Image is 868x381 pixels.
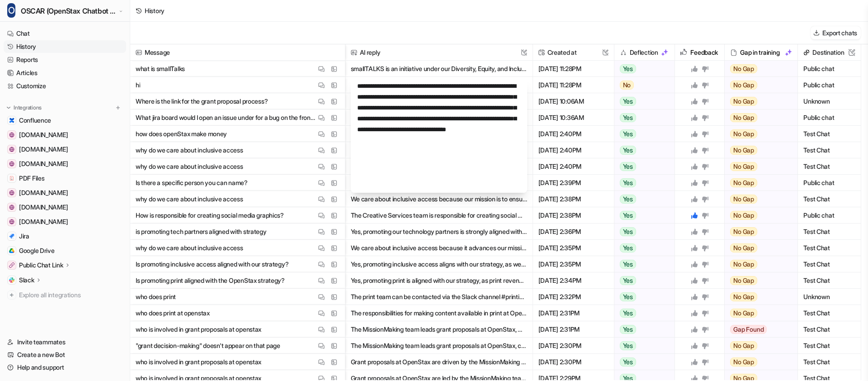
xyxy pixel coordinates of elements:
button: No Gap [725,142,792,158]
p: Is promoting inclusive access aligned with our strategy? [136,256,288,272]
button: Yes [614,207,670,224]
button: Grant proposals at OpenStax are driven by the MissionMaking team, with Division Leads (Higher Ed,... [351,354,527,370]
span: No Gap [730,276,757,285]
span: Test Chat [802,354,857,370]
p: "grant decision-making" doesn't appear on that page [136,338,280,354]
span: [DOMAIN_NAME] [19,217,68,226]
a: Invite teammates [4,336,126,348]
span: No Gap [730,292,757,301]
p: Slack [19,276,34,285]
button: Yes [614,354,670,370]
span: Message [134,44,341,61]
a: Create a new Bot [4,348,126,361]
button: No Gap [725,175,792,191]
button: We care about inclusive access because our mission is to ensure all learners can access high-qual... [351,191,527,207]
span: No Gap [730,357,757,367]
span: Yes [620,260,636,269]
span: Test Chat [802,191,857,207]
span: Explore all integrations [19,288,123,302]
span: No [620,81,634,90]
button: No Gap [725,224,792,240]
span: [DATE] 2:31PM [537,321,610,338]
span: Test Chat [802,272,857,289]
img: expand menu [5,105,12,111]
button: The print team can be contacted via the Slack channel #printing-books. You can find more details ... [351,289,527,305]
p: who does print [136,289,176,305]
span: [DATE] 2:40PM [537,158,610,175]
button: Integrations [4,103,44,112]
span: [DATE] 2:40PM [537,126,610,142]
a: PDF FilesPDF Files [4,172,126,185]
h2: Feedback [690,44,718,61]
button: smallTALKS is an initiative under our Diversity, Equity, and Inclusion efforts, offering recordin... [351,61,527,77]
span: Public chat [802,61,857,77]
span: Yes [620,325,636,334]
span: [DATE] 2:35PM [537,240,610,256]
span: Test Chat [802,338,857,354]
button: No Gap [725,207,792,224]
button: Yes [614,93,670,110]
img: openstax.org [9,219,14,224]
span: [DATE] 2:31PM [537,305,610,321]
span: No Gap [730,178,757,187]
button: Yes [614,272,670,289]
span: Test Chat [802,305,857,321]
span: Gap Found [730,325,767,334]
span: [DATE] 10:36AM [537,110,610,126]
span: No Gap [730,81,757,90]
p: why do we care about inclusive access [136,240,243,256]
a: Reports [4,53,126,66]
span: Test Chat [802,126,857,142]
span: Yes [620,129,636,138]
button: Yes [614,158,670,175]
img: Public Chat Link [9,262,14,268]
span: No Gap [730,341,757,350]
div: History [145,6,165,15]
button: No [614,77,670,93]
span: [DATE] 2:30PM [537,338,610,354]
span: Yes [620,97,636,106]
p: How is responsible for creating social media graphics? [136,207,284,224]
img: Confluence [9,118,14,123]
button: Yes [614,126,670,142]
a: Help and support [4,361,126,374]
button: Gap Found [725,321,792,338]
p: hi [136,77,140,93]
p: What jira board would I open an issue under for a bug on the front-end of the website? [136,110,316,126]
button: No Gap [725,61,792,77]
span: [DATE] 2:36PM [537,224,610,240]
button: The MissionMaking team leads grant proposals at OpenStax, collaborating with Division Leads (High... [351,338,527,354]
a: staging.openstax.org[DOMAIN_NAME] [4,157,126,170]
p: who does print at openstax [136,305,210,321]
span: Destination [802,44,857,61]
span: [DATE] 2:38PM [537,207,610,224]
span: PDF Files [19,174,44,183]
span: [DATE] 10:06AM [537,93,610,110]
span: No Gap [730,260,757,269]
button: The responsibilities for making content available in print at OpenStax are shared across various ... [351,305,527,321]
button: The MissionMaking team leads grant proposals at OpenStax, with Division Leads (Higher Ed, K12, Re... [351,321,527,338]
span: Public chat [802,77,857,93]
span: [DOMAIN_NAME] [19,130,68,139]
button: No Gap [725,77,792,93]
span: No Gap [730,162,757,171]
img: Jira [9,233,14,239]
span: Test Chat [802,256,857,272]
span: Test Chat [802,142,857,158]
span: No Gap [730,227,757,236]
span: [DOMAIN_NAME] [19,145,68,154]
span: No Gap [730,309,757,318]
button: No Gap [725,272,792,289]
span: OSCAR (OpenStax Chatbot and Assistance Resource) [21,5,117,17]
span: Google Drive [19,246,55,255]
h2: Deflection [630,44,658,61]
span: No Gap [730,97,757,106]
img: Google Drive [9,248,14,253]
p: Where is the link for the grant proposal process? [136,93,268,110]
button: Hi there! How can I assist you [DATE]? You can find helpful resources in our [internal knowledge ... [351,77,527,93]
button: Yes [614,305,670,321]
span: No Gap [730,243,757,252]
p: Public Chat Link [19,261,63,270]
button: Yes [614,142,670,158]
span: Test Chat [802,224,857,240]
